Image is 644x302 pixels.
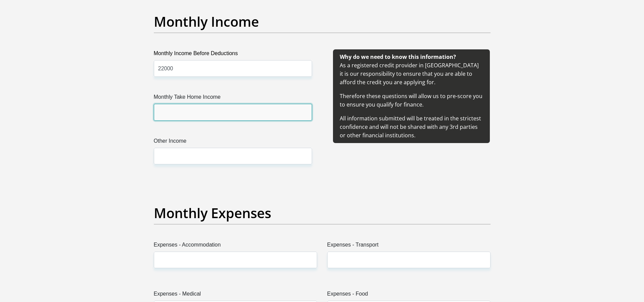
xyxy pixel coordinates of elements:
[154,104,312,120] input: Monthly Take Home Income
[154,290,317,301] label: Expenses - Medical
[154,49,312,60] label: Monthly Income Before Deductions
[154,205,491,221] h2: Monthly Expenses
[327,241,491,252] label: Expenses - Transport
[154,93,312,104] label: Monthly Take Home Income
[154,60,312,77] input: Monthly Income Before Deductions
[327,290,491,301] label: Expenses - Food
[154,241,317,252] label: Expenses - Accommodation
[154,148,312,164] input: Other Income
[154,252,317,268] input: Expenses - Accommodation
[340,53,456,61] b: Why do we need to know this information?
[154,137,312,148] label: Other Income
[154,14,491,30] h2: Monthly Income
[340,53,482,139] span: As a registered credit provider in [GEOGRAPHIC_DATA] it is our responsibility to ensure that you ...
[327,252,491,268] input: Expenses - Transport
